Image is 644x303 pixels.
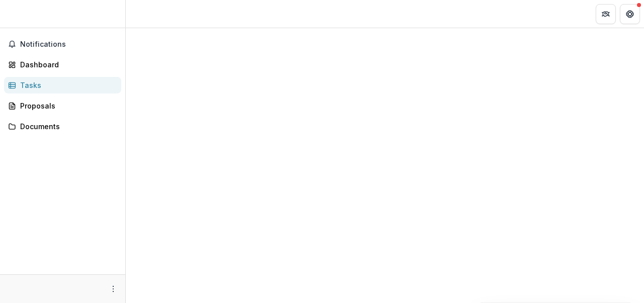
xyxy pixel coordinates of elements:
a: Proposals [4,97,121,114]
button: More [107,283,119,295]
button: Partners [596,4,616,24]
div: Dashboard [20,59,113,70]
div: Tasks [20,80,113,90]
div: Proposals [20,100,113,111]
a: Dashboard [4,56,121,73]
button: Notifications [4,36,121,52]
div: Documents [20,121,113,132]
button: Get Help [620,4,640,24]
span: Notifications [20,40,117,49]
a: Documents [4,118,121,135]
a: Tasks [4,77,121,93]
